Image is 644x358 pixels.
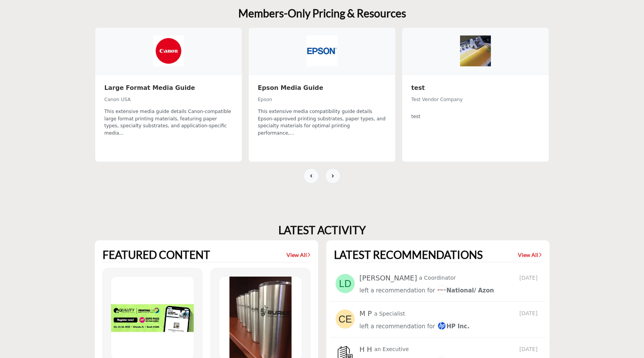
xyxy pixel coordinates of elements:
span: Epson [258,97,272,102]
a: test [411,84,539,95]
a: imageHP Inc. [437,322,470,331]
h2: FEATURED CONTENT [103,248,210,262]
img: Canon USA [153,35,184,66]
span: [DATE] [519,345,540,353]
a: Epson Media Guide [258,84,386,95]
h5: H H [359,345,372,354]
img: image [437,321,447,331]
span: Canon USA [105,97,131,102]
span: National/ Azon [437,287,494,294]
a: Large Format Media Guide [105,84,233,95]
p: an Executive [374,345,409,353]
span: HP Inc. [437,323,470,330]
div: This extensive media compatibility guide details Epson-approved printing substrates, paper types,... [258,108,386,137]
span: left a recommendation for [359,323,435,330]
p: test [411,113,539,120]
a: View All [287,251,310,259]
h3: Large Format Media Guide [105,84,233,92]
img: image [437,285,447,295]
img: avtar-image [335,274,355,293]
div: This extensive media guide details Canon-compatible large format printing materials, featuring pa... [105,108,233,137]
a: View All [518,251,542,259]
img: Epson [307,35,337,66]
a: imageNational/ Azon [437,286,494,296]
h3: test [411,84,539,92]
span: [DATE] [519,274,540,282]
h5: M P [359,309,372,318]
h2: Members-Only Pricing & Resources [238,7,406,20]
h2: LATEST ACTIVITY [278,224,366,237]
h2: LATEST RECOMMENDATIONS [334,248,483,262]
p: a Coordinator [419,274,456,282]
img: avtar-image [335,309,355,329]
span: Test Vendor Company [411,97,463,102]
h3: Epson Media Guide [258,84,386,92]
p: a Specialist [374,310,405,318]
span: [DATE] [519,309,540,317]
h5: [PERSON_NAME] [359,274,417,282]
span: left a recommendation for [359,287,435,294]
img: Test Vendor Company [460,35,491,66]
